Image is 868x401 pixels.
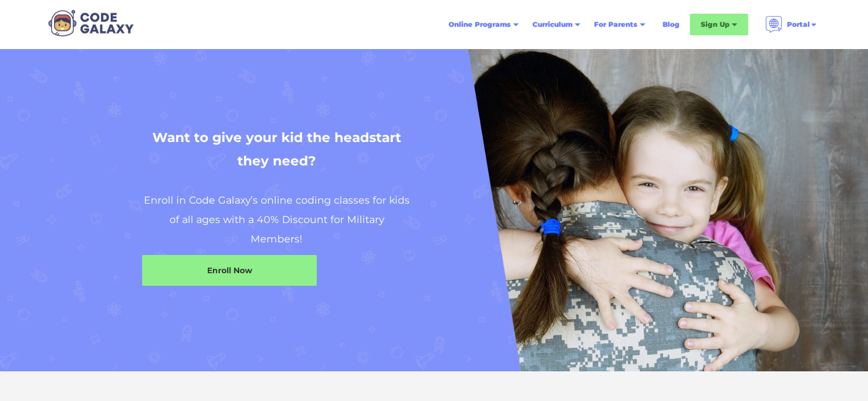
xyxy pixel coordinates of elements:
[142,255,317,286] a: Enroll Now
[587,14,652,35] div: For Parents
[594,19,637,30] div: For Parents
[787,19,810,30] div: Portal
[701,19,729,30] div: Sign Up
[656,14,687,35] a: Blog
[758,11,825,38] div: Portal
[526,14,587,35] div: Curriculum
[142,126,411,173] h1: Want to give your kid the headstart they need?
[442,14,526,35] div: Online Programs
[690,14,748,35] div: Sign Up
[142,191,411,249] h2: Enroll in Code Galaxy’s online coding classes for kids of all ages with a 40% Discount for Milita...
[142,265,317,276] div: Enroll Now
[449,19,511,30] div: Online Programs
[532,19,572,30] div: Curriculum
